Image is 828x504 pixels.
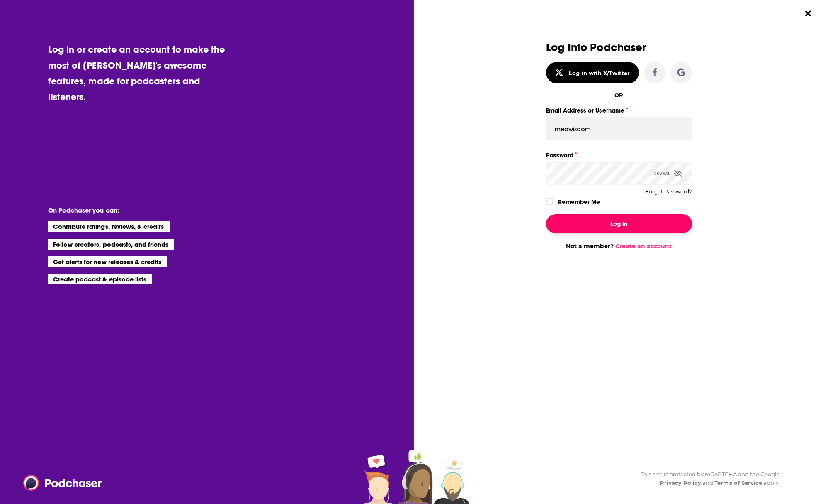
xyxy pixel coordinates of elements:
label: Password [546,150,692,161]
li: Get alerts for new releases & credits [48,256,167,267]
a: Podchaser - Follow, Share and Rate Podcasts [23,475,96,491]
label: Email Address or Username [546,105,692,116]
li: Create podcast & episode lists [48,274,152,284]
h3: Log Into Podchaser [546,42,692,54]
input: Email Address or Username [546,117,692,140]
a: Create an account [615,242,672,250]
button: Log in with X/Twitter [546,62,639,83]
li: Follow creators, podcasts, and friends [48,239,175,250]
img: Podchaser - Follow, Share and Rate Podcasts [23,475,103,491]
button: Forgot Password? [646,189,692,195]
li: Contribute ratings, reviews, & credits [48,221,170,232]
div: Reveal [653,162,682,185]
div: Log in with X/Twitter [569,70,630,76]
a: Privacy Policy [660,480,702,486]
button: Close Button [800,5,816,21]
button: Log In [546,214,692,233]
a: create an account [88,44,170,55]
li: On Podchaser you can: [48,206,214,214]
div: Not a member? [546,242,692,250]
div: OR [614,92,623,98]
label: Remember Me [558,196,600,207]
div: This site is protected by reCAPTCHA and the Google and apply. [634,470,780,487]
a: Terms of Service [714,480,762,486]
